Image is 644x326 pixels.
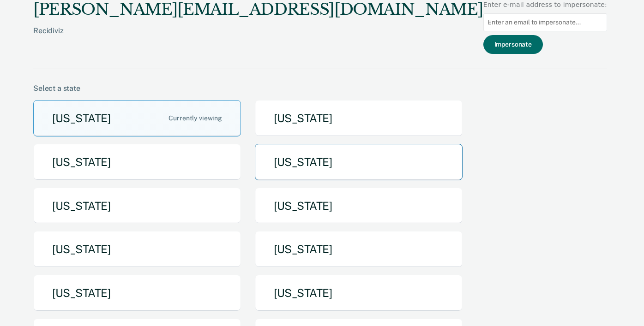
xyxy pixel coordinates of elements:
[255,100,463,136] button: [US_STATE]
[255,144,463,180] button: [US_STATE]
[33,275,241,311] button: [US_STATE]
[255,188,463,224] button: [US_STATE]
[483,35,543,54] button: Impersonate
[33,231,241,267] button: [US_STATE]
[33,84,607,93] div: Select a state
[255,231,463,267] button: [US_STATE]
[483,13,607,31] input: Enter an email to impersonate...
[33,144,241,180] button: [US_STATE]
[33,188,241,224] button: [US_STATE]
[33,100,241,136] button: [US_STATE]
[33,26,483,50] div: Recidiviz
[255,275,463,311] button: [US_STATE]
